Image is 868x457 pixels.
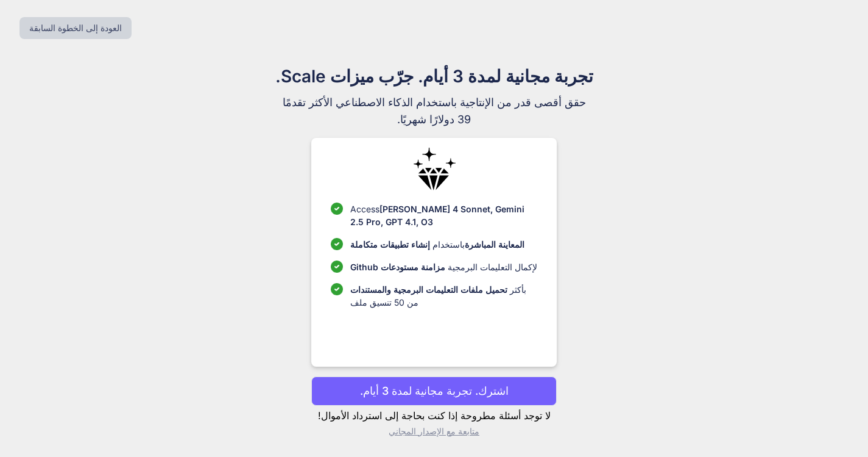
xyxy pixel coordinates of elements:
[275,66,593,87] font: تجربة مجانية لمدة 3 أيام. جرّب ميزات Scale.
[397,113,471,126] font: 39 دولارًا شهريًا.
[331,261,343,273] img: قائمة التحقق
[331,283,343,295] img: قائمة التحقق
[448,262,537,272] font: لإكمال التعليمات البرمجية
[432,239,465,250] font: باستخدام
[29,23,122,33] font: العودة إلى الخطوة السابقة
[465,239,524,250] font: المعاينة المباشرة
[350,284,507,295] font: تحميل ملفات التعليمات البرمجية والمستندات
[318,409,551,422] font: لا توجد أسئلة مطروحة إذا كنت بحاجة إلى استرداد الأموال!
[350,204,379,214] font: Access
[311,376,557,406] button: اشترك. تجربة مجانية لمدة 3 أيام.
[350,262,445,272] font: مزامنة مستودعات Github
[331,238,343,250] img: قائمة التحقق
[19,17,132,39] button: العودة إلى الخطوة السابقة
[389,426,479,436] font: متابعة مع الإصدار المجاني
[350,239,430,250] font: إنشاء تطبيقات متكاملة
[350,204,524,227] font: [PERSON_NAME] 4 Sonnet, Gemini 2.5 Pro, GPT 4.1, O3
[283,96,586,109] font: حقق أقصى قدر من الإنتاجية باستخدام الذكاء الاصطناعي الأكثر تقدمًا
[360,384,509,397] font: اشترك. تجربة مجانية لمدة 3 أيام.
[331,203,343,215] img: قائمة التحقق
